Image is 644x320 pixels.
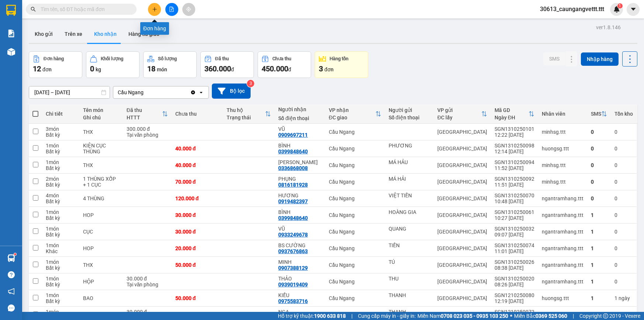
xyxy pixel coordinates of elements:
[7,48,15,56] img: warehouse-icon
[542,179,583,185] div: minhsg.ttt
[495,126,534,132] div: SGN1310250101
[495,215,534,221] div: 10:27 [DATE]
[46,259,76,265] div: 1 món
[437,229,487,235] div: [GEOGRAPHIC_DATA]
[186,7,191,12] span: aim
[591,179,607,185] div: 0
[46,226,76,232] div: 1 món
[83,262,119,268] div: THX
[148,3,161,16] button: plus
[573,312,574,320] span: |
[495,209,534,215] div: SGN1310250061
[591,195,607,201] div: 0
[389,292,430,298] div: THANH
[46,292,76,298] div: 1 món
[127,282,168,287] div: Tại văn phòng
[278,132,308,138] div: 0909697211
[591,295,607,301] div: 1
[83,212,119,218] div: HOP
[543,52,565,65] button: SMS
[175,295,220,301] div: 50.000 đ
[495,282,534,287] div: 08:26 [DATE]
[278,298,308,304] div: 0975583716
[495,165,534,171] div: 11:52 [DATE]
[329,129,381,135] div: Cầu Ngang
[200,51,254,78] button: Đã thu360.000đ
[83,162,119,168] div: THX
[535,313,567,319] strong: 0369 525 060
[41,5,128,13] input: Tìm tên, số ĐT hoặc mã đơn
[83,229,119,235] div: CỤC
[542,146,583,152] div: huongsg.ttt
[434,104,491,124] th: Toggle SortBy
[46,198,76,204] div: Bất kỳ
[441,313,508,319] strong: 0708 023 035 - 0935 103 250
[417,312,508,320] span: Miền Nam
[46,298,76,304] div: Bất kỳ
[127,115,162,120] div: HTTT
[614,295,633,301] div: 1
[329,262,381,268] div: Cầu Ngang
[587,104,611,124] th: Toggle SortBy
[542,212,583,218] div: ngantramhang.ttt
[437,129,487,135] div: [GEOGRAPHIC_DATA]
[165,3,178,16] button: file-add
[83,107,119,113] div: Tên món
[231,67,234,72] span: đ
[591,212,607,218] div: 1
[33,64,41,73] span: 12
[278,282,308,287] div: 0939019409
[495,132,534,138] div: 12:22 [DATE]
[314,313,346,319] strong: 1900 633 818
[329,212,381,218] div: Cầu Ngang
[278,248,308,254] div: 0937676863
[329,195,381,201] div: Cầu Ngang
[617,3,623,8] sup: 1
[495,248,534,254] div: 11:01 [DATE]
[46,209,76,215] div: 1 món
[96,67,101,72] span: kg
[175,245,220,251] div: 20.000 đ
[278,226,321,232] div: VŨ
[198,89,204,95] svg: open
[175,229,220,235] div: 30.000 đ
[329,162,381,168] div: Cầu Ngang
[437,115,481,120] div: ĐC lấy
[437,146,487,152] div: [GEOGRAPHIC_DATA]
[46,165,76,171] div: Bất kỳ
[591,111,601,117] div: SMS
[152,7,157,12] span: plus
[614,312,633,318] div: 1
[46,282,76,287] div: Bất kỳ
[8,304,15,312] span: message
[46,265,76,271] div: Bất kỳ
[591,129,607,135] div: 0
[437,212,487,218] div: [GEOGRAPHIC_DATA]
[389,242,430,248] div: TIẾN
[510,314,512,317] span: ⚪️
[614,111,633,117] div: Tồn kho
[158,56,177,61] div: Số lượng
[495,143,534,149] div: SGN1310250098
[46,111,76,117] div: Chi tiết
[127,132,168,138] div: Tại văn phòng
[591,229,607,235] div: 1
[542,295,583,301] div: huongsg.ttt
[83,295,119,301] div: BAO
[29,86,110,98] input: Select a date range.
[437,312,487,318] div: [GEOGRAPHIC_DATA]
[8,288,15,295] span: notification
[614,212,633,218] div: 0
[278,309,321,315] div: NGA
[46,248,76,254] div: Khác
[437,162,487,168] div: [GEOGRAPHIC_DATA]
[630,6,637,13] span: caret-down
[614,229,633,235] div: 0
[46,132,76,138] div: Bất kỳ
[46,126,76,132] div: 3 món
[175,212,220,218] div: 30.000 đ
[278,198,308,204] div: 0919482397
[46,309,76,315] div: 1 món
[542,279,583,285] div: ngantramhang.ttt
[157,67,167,72] span: món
